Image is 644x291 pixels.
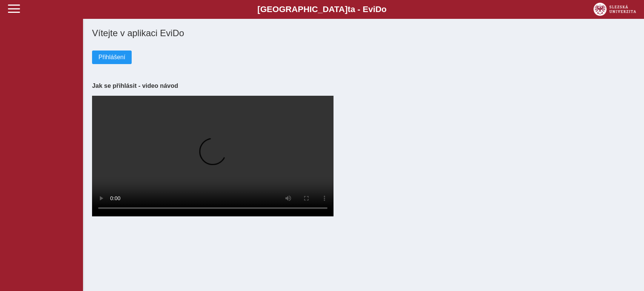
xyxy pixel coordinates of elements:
span: Přihlášení [98,54,125,61]
span: o [381,5,387,14]
button: Přihlášení [92,51,132,64]
b: [GEOGRAPHIC_DATA] a - Evi [23,5,621,14]
span: t [347,5,350,14]
h1: Vítejte v aplikaci EviDo [92,28,635,38]
h3: Jak se přihlásit - video návod [92,82,635,89]
img: logo_web_su.png [593,3,636,16]
video: Your browser does not support the video tag. [92,96,334,216]
span: D [375,5,381,14]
